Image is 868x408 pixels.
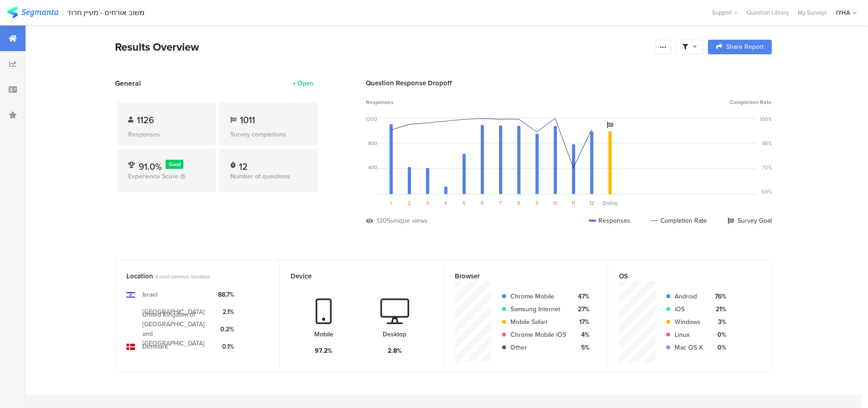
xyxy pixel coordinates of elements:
[573,292,589,301] div: 47%
[510,304,566,314] div: Samsung Internet
[230,172,290,181] span: Number of questions
[115,78,141,89] span: General
[218,342,234,351] div: 0.1%
[589,216,630,225] div: Responses
[218,290,234,299] div: 88.7%
[573,330,589,340] div: 4%
[762,164,772,171] div: 72%
[390,199,392,207] span: 1
[366,115,377,123] div: 1200
[408,199,411,207] span: 2
[315,346,333,356] div: 97.2%
[675,304,703,314] div: iOS
[142,290,157,299] div: Israel
[573,304,589,314] div: 27%
[510,317,566,327] div: Mobile Safari
[115,39,650,55] div: Results Overview
[368,140,377,147] div: 800
[760,115,772,123] div: 100%
[710,304,726,314] div: 21%
[710,330,726,340] div: 0%
[510,343,566,352] div: Other
[793,8,832,17] a: My Surveys
[239,160,248,169] div: 12
[573,343,589,352] div: 5%
[675,292,703,301] div: Android
[383,330,406,339] div: Desktop
[607,122,613,128] i: Survey Goal
[762,188,772,195] div: 59%
[510,330,566,340] div: Chrome Mobile iOS
[139,160,162,173] span: 91.0%
[619,271,745,281] div: OS
[712,5,738,20] div: Support
[218,307,234,317] div: 2.1%
[726,44,764,50] span: Share Report
[128,130,205,139] div: Responses
[62,7,63,18] div: |
[137,113,154,127] span: 1126
[510,292,566,301] div: Chrome Mobile
[728,216,772,225] div: Survey Goal
[230,130,307,139] div: Survey completions
[126,271,253,281] div: Location
[481,199,484,207] span: 6
[573,317,589,327] div: 17%
[517,199,520,207] span: 8
[142,310,211,348] div: United Kingdom of [GEOGRAPHIC_DATA] and [GEOGRAPHIC_DATA]
[366,98,394,106] span: Responses
[675,317,703,327] div: Windows
[836,8,850,17] div: IYHA
[730,98,772,106] span: Completion Rate
[240,113,255,127] span: 1011
[762,140,772,147] div: 86%
[142,342,168,351] div: Denmark
[155,273,210,280] span: 4 most common locations
[710,292,726,301] div: 76%
[535,199,539,207] span: 9
[291,271,417,281] div: Device
[675,343,703,352] div: Mac OS X
[742,8,793,17] a: Question Library
[314,330,333,339] div: Mobile
[377,216,390,225] div: 1205
[675,330,703,340] div: Linux
[463,199,466,207] span: 5
[601,199,619,207] div: Ending
[388,346,402,356] div: 2.8%
[444,199,447,207] span: 4
[499,199,502,207] span: 7
[651,216,707,225] div: Completion Rate
[390,216,428,225] div: unique views
[426,199,429,207] span: 3
[553,199,558,207] span: 10
[572,199,575,207] span: 11
[710,343,726,352] div: 0%
[710,317,726,327] div: 3%
[142,307,205,317] div: [GEOGRAPHIC_DATA]
[218,324,234,334] div: 0.2%
[67,8,145,17] div: משוב אורחים - מעיין חרוד
[589,199,594,207] span: 12
[368,164,377,171] div: 400
[7,7,58,18] img: segmanta logo
[455,271,582,281] div: Browser
[297,78,313,88] div: Open
[169,161,181,168] span: Good
[366,78,772,88] div: Question Response Dropoff
[128,172,178,181] span: Experience Score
